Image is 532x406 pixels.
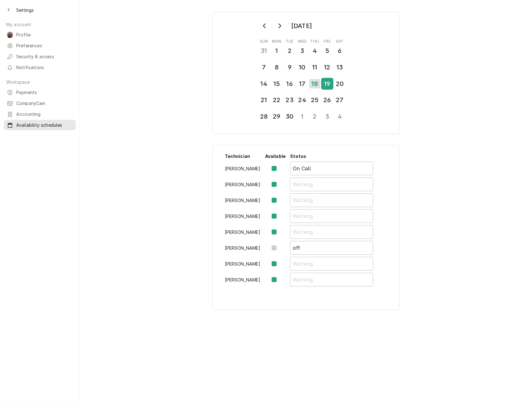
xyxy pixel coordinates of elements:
[272,63,282,72] div: 8
[297,79,307,88] div: 17
[4,5,14,15] button: Back to previous page
[322,78,333,89] div: 19
[270,37,283,44] th: Monday
[297,46,307,55] div: 3
[308,37,321,44] th: Thursday
[263,153,288,162] th: Available
[310,95,320,105] div: 25
[4,98,76,108] a: CompanyCam
[310,63,320,72] div: 11
[259,63,269,72] div: 7
[296,37,308,44] th: Wednesday
[322,46,332,55] div: 5
[290,257,373,271] input: Working
[289,21,314,31] div: [DATE]
[310,46,320,55] div: 4
[4,51,76,62] a: Security & access
[223,177,263,193] td: [PERSON_NAME]
[16,31,73,38] span: Profile
[297,95,307,105] div: 24
[16,64,73,71] span: Notifications
[335,79,345,88] div: 20
[223,225,263,241] td: [PERSON_NAME]
[285,112,294,121] div: 30
[16,7,34,13] span: Settings
[290,209,373,223] input: Working
[259,79,269,88] div: 14
[333,37,346,44] th: Saturday
[223,257,263,273] td: [PERSON_NAME]
[16,42,73,49] span: Preferences
[272,112,282,121] div: 29
[223,241,263,257] td: [PERSON_NAME]
[285,46,294,55] div: 2
[285,79,294,88] div: 16
[223,209,263,225] td: [PERSON_NAME]
[16,111,73,117] span: Accounting
[16,122,73,128] span: Availability schedules
[322,63,332,72] div: 12
[335,46,345,55] div: 6
[7,32,13,38] div: Dena Vecchetti's Avatar
[322,112,332,121] div: 3
[259,21,271,31] button: Go to previous month
[259,46,269,55] div: 31
[335,63,345,72] div: 13
[272,46,282,55] div: 1
[223,273,263,289] td: [PERSON_NAME]
[4,109,76,119] a: Accounting
[273,21,286,31] button: Go to next month
[290,162,373,175] input: Working
[272,79,282,88] div: 15
[288,153,375,162] th: Status
[223,193,263,209] td: [PERSON_NAME]
[290,273,373,286] input: Working
[16,89,73,96] span: Payments
[290,241,373,255] input: Not Working
[272,95,282,105] div: 22
[285,63,294,72] div: 9
[223,153,263,162] th: Technician
[223,162,263,177] td: [PERSON_NAME]
[212,12,399,134] div: Calendar Day Picker
[259,95,269,105] div: 21
[283,37,296,44] th: Tuesday
[16,53,73,60] span: Security & access
[285,95,294,105] div: 23
[335,112,345,121] div: 4
[297,112,307,121] div: 1
[297,63,307,72] div: 10
[4,30,76,40] a: DVDena Vecchetti's AvatarProfile
[16,100,73,106] span: CompanyCam
[290,225,373,239] input: Working
[290,193,373,207] input: Working
[7,32,13,38] div: DV
[259,112,269,121] div: 28
[212,145,399,310] div: Availability Schedule
[322,95,332,105] div: 26
[335,95,345,105] div: 27
[4,87,76,97] a: Payments
[321,37,333,44] th: Friday
[4,40,76,51] a: Preferences
[223,153,389,289] div: Availability Schedule Form
[309,79,320,88] div: 18
[290,177,373,191] input: Working
[258,37,270,44] th: Sunday
[4,62,76,73] a: Notifications
[4,120,76,130] a: Availability schedules
[310,112,320,121] div: 2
